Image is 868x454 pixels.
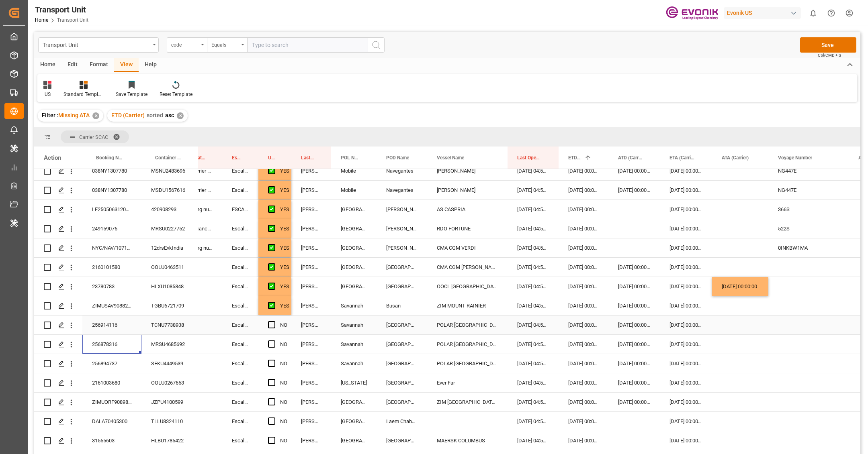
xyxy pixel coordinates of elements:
div: YES [280,258,289,277]
div: OOCL [GEOGRAPHIC_DATA] [427,277,508,296]
div: [PERSON_NAME] [291,431,331,450]
div: [PERSON_NAME] [291,296,331,315]
div: [DATE] 04:50:07 [508,335,559,354]
span: Container Number [155,155,181,161]
div: [DATE] 00:00:00 [559,373,608,392]
div: OOLU0463511 [141,258,198,277]
div: [DATE] 04:50:07 [508,161,559,180]
div: [DATE] 04:50:07 [508,373,559,392]
div: NO [280,374,287,392]
div: [GEOGRAPHIC_DATA] [377,335,427,354]
div: [GEOGRAPHIC_DATA] [377,431,427,450]
div: [PERSON_NAME] [291,161,331,180]
div: MRSU0227752 [141,219,198,238]
div: YES [280,277,289,296]
button: Save [800,37,856,53]
button: Help Center [822,4,840,22]
div: [DATE] 00:00:00 [608,296,660,315]
div: Press SPACE to select this row. [34,181,198,200]
div: [DATE] 00:00:00 [660,277,712,296]
div: Escalated [222,181,258,200]
div: 366S [768,200,849,219]
div: YES [280,297,289,315]
div: Equals [211,39,239,49]
div: Escalated [222,161,258,180]
div: ZIMUSAV9088248 [82,296,141,315]
div: [DATE] 00:00:00 [559,238,608,257]
div: POLAR [GEOGRAPHIC_DATA] [427,316,508,334]
div: [GEOGRAPHIC_DATA] [377,258,427,277]
div: YES [280,220,289,238]
div: [DATE] 00:00:00 [559,431,608,450]
div: POLAR [GEOGRAPHIC_DATA] [427,335,508,354]
div: [GEOGRAPHIC_DATA] [377,316,427,334]
div: MSDU1567616 [141,181,198,200]
div: Press SPACE to select this row. [34,316,198,335]
div: 0INKBW1MA [768,238,849,257]
div: [DATE] 00:00:00 [608,335,660,354]
div: Savannah [331,296,377,315]
div: Escalated [222,354,258,373]
div: Press SPACE to select this row. [34,296,198,316]
div: Action [44,154,61,161]
div: [DATE] 00:00:00 [608,354,660,373]
div: HLXU1085848 [141,277,198,296]
div: [PERSON_NAME] [291,258,331,277]
div: Press SPACE to select this row. [34,238,198,258]
div: [DATE] 00:00:00 [660,412,712,431]
div: NYC/NAV/1071532 [82,238,141,257]
div: [GEOGRAPHIC_DATA] [GEOGRAPHIC_DATA] [377,393,427,411]
div: [DATE] 00:00:00 [608,258,660,277]
div: US [43,91,51,98]
img: Evonik-brand-mark-Deep-Purple-RGB.jpeg_1700498283.jpeg [666,6,718,20]
div: [DATE] 04:50:07 [508,316,559,334]
div: ✕ [177,112,184,119]
div: [DATE] 04:50:07 [508,200,559,219]
div: [DATE] 04:50:07 [508,354,559,373]
div: Evonik US [724,7,801,19]
div: Savannah [331,316,377,334]
div: TLLU8324110 [141,412,198,431]
input: Type to search [247,37,368,53]
div: Escalated [222,412,258,431]
div: Press SPACE to select this row. [34,431,198,450]
div: [DATE] 00:00:00 [559,296,608,315]
div: Press SPACE to select this row. [34,373,198,393]
div: 256914116 [82,316,141,334]
span: ETA (Carrier) [669,155,695,161]
div: [GEOGRAPHIC_DATA] [377,354,427,373]
div: [DATE] 04:50:07 [508,296,559,315]
div: Press SPACE to select this row. [34,393,198,412]
div: 31555603 [82,431,141,450]
div: Escalated [222,258,258,277]
div: NO [280,412,287,431]
div: Press SPACE to select this row. [34,277,198,296]
span: POL Name [341,155,360,161]
span: Last Opened By [301,155,314,161]
div: 256894737 [82,354,141,373]
div: Mobile [331,181,377,200]
div: Transport Unit [35,4,88,16]
div: Ever Far [427,373,508,392]
div: Home [34,58,61,72]
div: NG447E [768,161,849,180]
div: [GEOGRAPHIC_DATA] [331,277,377,296]
div: Escalated [222,296,258,315]
div: ZIM MOUNT RAINIER [427,296,508,315]
div: [GEOGRAPHIC_DATA] [331,431,377,450]
span: Filter : [42,112,58,118]
div: Escalated [222,393,258,411]
div: 038NY1307780 [82,161,141,180]
div: YES [280,162,289,180]
div: [PERSON_NAME] ([PERSON_NAME]) [377,238,427,257]
div: Escalated [222,431,258,450]
div: YES [280,181,289,200]
div: [PERSON_NAME] [291,200,331,219]
div: TGBU6721709 [141,296,198,315]
div: Savannah [331,335,377,354]
div: [DATE] 00:00:00 [660,238,712,257]
div: Savannah [331,354,377,373]
div: [GEOGRAPHIC_DATA] [377,277,427,296]
div: [DATE] 00:00:00 [608,181,660,200]
div: [DATE] 00:00:00 [660,393,712,411]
